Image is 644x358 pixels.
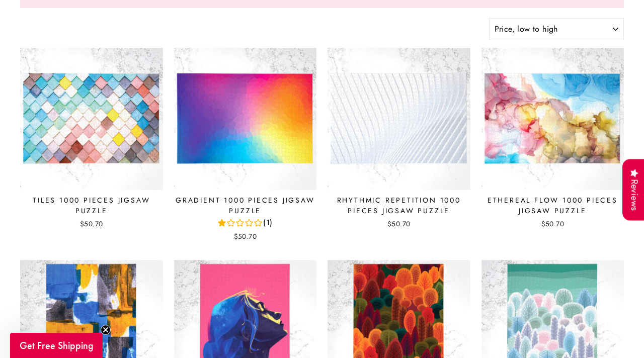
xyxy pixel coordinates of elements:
span: Get Free Shipping [20,339,94,352]
div: $50.70 [20,219,163,229]
div: Tiles 1000 Pieces Jigsaw Puzzle [20,195,163,216]
a: Ethereal Flow 1000 Pieces Jigsaw Puzzle $50.70 [481,48,624,232]
a: Gradient 1000 Pieces Jigsaw Puzzle1.0 rating (1 votes) $50.70 [174,48,317,245]
a: Tiles 1000 Pieces Jigsaw Puzzle $50.70 [20,48,163,232]
div: Ethereal Flow 1000 Pieces Jigsaw Puzzle [481,195,624,216]
span: (1) [263,217,272,229]
div: Get Free ShippingClose teaser [10,333,103,358]
div: Gradient 1000 Pieces Jigsaw Puzzle [174,195,317,216]
a: Rhythmic Repetition 1000 Pieces Jigsaw Puzzle $50.70 [328,48,470,232]
div: Reviews [622,159,644,221]
div: $50.70 [328,219,470,229]
div: $50.70 [481,219,624,229]
div: Rhythmic Repetition 1000 Pieces Jigsaw Puzzle [328,195,470,216]
div: $50.70 [174,231,317,241]
button: Close teaser [101,325,111,335]
div: 1.0 rating (1 votes) [174,216,317,229]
